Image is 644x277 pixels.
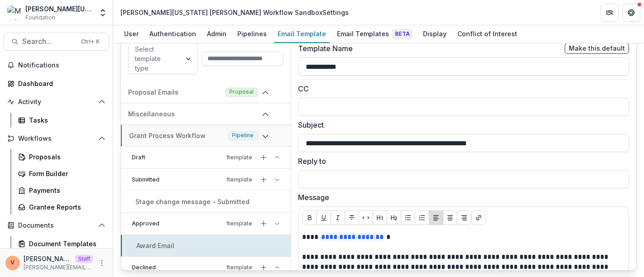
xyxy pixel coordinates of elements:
button: Get Help [622,4,640,22]
p: Miscellaneous [128,109,258,119]
span: Pipeline [232,132,254,138]
label: Message [298,192,624,203]
button: Code [359,210,373,225]
p: 1 template [226,263,253,272]
img: Mimi Washington Starrett Workflow Sandbox [7,5,22,20]
div: [PERSON_NAME][US_STATE] [PERSON_NAME] Workflow Sandbox [25,4,93,14]
button: Add template [256,216,271,231]
label: Template Name [298,43,353,54]
div: Venkat [11,260,15,266]
div: Email Template [274,27,330,40]
p: 1 template [226,153,253,162]
button: Create link [471,210,486,225]
p: Stage change message - Submitted [135,197,250,206]
div: Proposals [29,152,102,162]
p: 1 template [226,220,253,228]
div: Ctrl + K [79,37,101,47]
div: Payments [29,186,102,195]
span: Search... [22,37,76,46]
button: Align Right [457,210,471,225]
p: [PERSON_NAME][EMAIL_ADDRESS][DOMAIN_NAME] [24,263,93,272]
button: Partners [601,4,619,22]
span: Foundation [25,14,55,22]
a: Payments [14,183,109,198]
div: User [120,27,142,40]
a: Form Builder [14,166,109,181]
a: Pipelines [234,25,270,43]
button: Ordered List [415,210,429,225]
p: Staff [75,255,93,263]
label: Subject [298,119,624,130]
p: Draft [132,153,223,162]
button: Heading 1 [373,210,387,225]
button: Bullet List [401,210,415,225]
div: Admin [203,27,230,40]
button: Search... [4,33,109,51]
div: [PERSON_NAME][US_STATE] [PERSON_NAME] Workflow Sandbox Settings [120,8,349,17]
button: More [96,258,107,268]
p: Grant Process Workflow [129,131,225,140]
p: Declined [132,263,223,272]
a: Document Templates [14,236,109,251]
label: Reply to [298,156,624,167]
nav: breadcrumb [117,6,352,19]
span: Make this default [569,45,625,53]
span: Activity [18,98,95,106]
button: Bold [303,210,317,225]
button: Notifications [4,58,109,72]
span: Workflows [18,135,95,143]
p: Approved [132,220,223,228]
a: Dashboard [4,76,109,91]
p: Submitted [132,176,223,184]
button: Open Workflows [4,131,109,146]
div: Document Templates [29,239,102,248]
a: Conflict of Interest [454,25,521,43]
div: Dashboard [18,79,102,88]
p: 1 template [226,176,253,184]
a: Tasks [14,113,109,128]
div: Pipelines [234,27,270,40]
a: Grantee Reports [14,200,109,215]
a: Email Template [274,25,330,43]
button: Align Left [429,210,443,225]
button: Align Center [443,210,457,225]
div: Authentication [146,27,200,40]
div: Conflict of Interest [454,27,521,40]
a: Proposals [14,149,109,164]
label: CC [298,83,624,94]
button: Add template [256,150,271,165]
a: Email Templates Beta [333,25,416,43]
p: Proposal Emails [128,87,222,97]
span: Beta [393,29,412,38]
p: [PERSON_NAME] [24,254,72,263]
div: Tasks [29,115,102,125]
div: Select template type [135,44,175,73]
a: User [120,25,142,43]
a: Authentication [146,25,200,43]
button: Open entity switcher [96,4,109,22]
p: Award Email [136,241,174,250]
span: Notifications [18,62,106,69]
div: Form Builder [29,169,102,178]
div: Display [419,27,450,40]
button: Add template [256,260,271,275]
span: Documents [18,222,95,229]
div: Email Templates [333,27,416,40]
button: Heading 2 [387,210,401,225]
button: Underline [317,210,331,225]
div: Grantee Reports [29,202,102,212]
button: Strike [345,210,359,225]
button: Open Documents [4,218,109,233]
span: Proposal [230,89,254,95]
button: Open Activity [4,95,109,109]
a: Admin [203,25,230,43]
a: Display [419,25,450,43]
button: Add template [256,172,271,187]
button: Italicize [331,210,345,225]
